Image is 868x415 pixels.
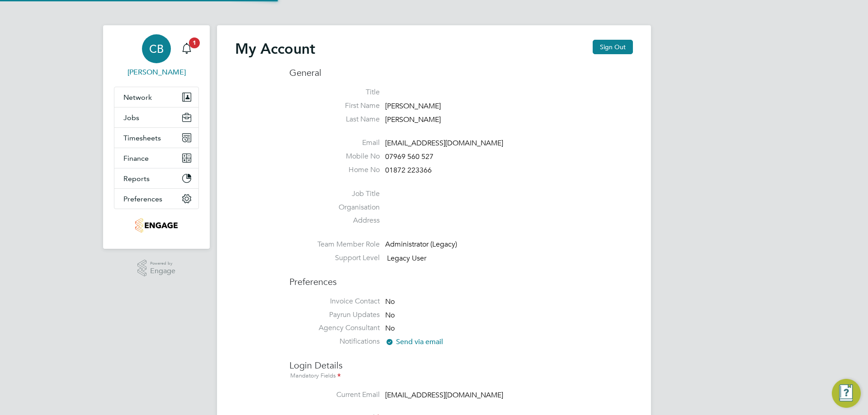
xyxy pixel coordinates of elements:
[289,152,380,161] label: Mobile No
[178,34,196,63] a: 1
[123,134,161,142] span: Timesheets
[385,152,434,161] span: 07969 560 527
[114,148,198,168] button: Finance
[135,218,177,233] img: jambo-logo-retina.png
[832,379,861,408] button: Engage Resource Center
[103,25,210,249] nav: Main navigation
[123,154,149,163] span: Finance
[123,174,150,183] span: Reports
[235,40,315,58] h2: My Account
[385,297,395,306] span: No
[289,88,380,97] label: Title
[385,391,503,400] span: [EMAIL_ADDRESS][DOMAIN_NAME]
[387,254,426,263] span: Legacy User
[123,113,139,122] span: Jobs
[385,324,395,333] span: No
[593,40,633,54] button: Sign Out
[289,310,380,320] label: Payrun Updates
[385,337,443,346] span: Send via email
[123,93,152,102] span: Network
[289,203,380,212] label: Organisation
[385,102,441,111] span: [PERSON_NAME]
[114,218,199,233] a: Go to home page
[289,101,380,111] label: First Name
[289,371,633,381] div: Mandatory Fields
[289,216,380,225] label: Address
[289,165,380,175] label: Home No
[289,323,380,333] label: Agency Consultant
[189,37,200,48] span: 1
[114,67,199,78] span: Cameron Bishop
[385,311,395,320] span: No
[289,337,380,346] label: Notifications
[114,128,198,148] button: Timesheets
[385,240,471,249] div: Administrator (Legacy)
[289,267,633,288] h3: Preferences
[289,253,380,263] label: Support Level
[385,166,432,175] span: 01872 223366
[289,115,380,124] label: Last Name
[289,297,380,306] label: Invoice Contact
[137,260,176,277] a: Powered byEngage
[150,260,175,267] span: Powered by
[289,240,380,249] label: Team Member Role
[114,168,198,188] button: Reports
[149,43,164,55] span: CB
[289,350,633,381] h3: Login Details
[114,189,198,209] button: Preferences
[289,189,380,199] label: Job Title
[289,67,633,79] h3: General
[385,139,503,148] span: [EMAIL_ADDRESS][DOMAIN_NAME]
[289,390,380,400] label: Current Email
[114,87,198,107] button: Network
[150,267,175,275] span: Engage
[289,138,380,148] label: Email
[114,107,198,127] button: Jobs
[123,195,162,203] span: Preferences
[385,115,441,124] span: [PERSON_NAME]
[114,34,199,78] a: CB[PERSON_NAME]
